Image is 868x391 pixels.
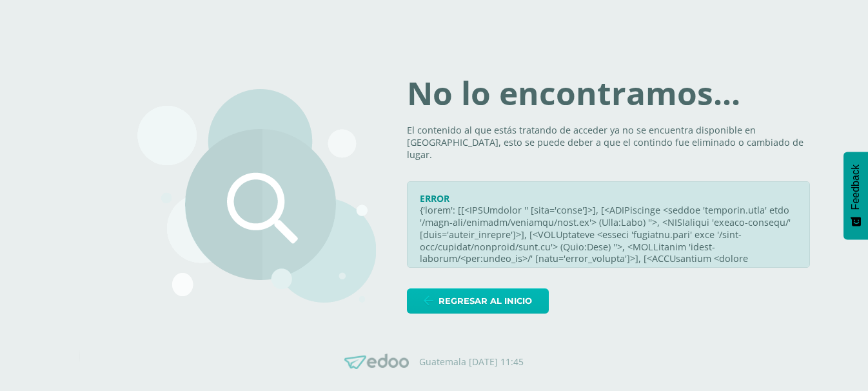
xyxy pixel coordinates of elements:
[420,192,449,205] span: ERROR
[407,288,549,314] a: Regresar al inicio
[137,89,376,303] img: 404.png
[407,125,810,161] p: El contenido al que estás tratando de acceder ya no se encuentra disponible en [GEOGRAPHIC_DATA],...
[439,289,532,313] span: Regresar al inicio
[344,354,409,370] img: Edoo
[407,77,810,110] h1: No lo encontramos...
[850,165,862,210] span: Feedback
[419,356,524,368] p: Guatemala [DATE] 11:45
[843,152,868,239] button: Feedback - Mostrar encuesta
